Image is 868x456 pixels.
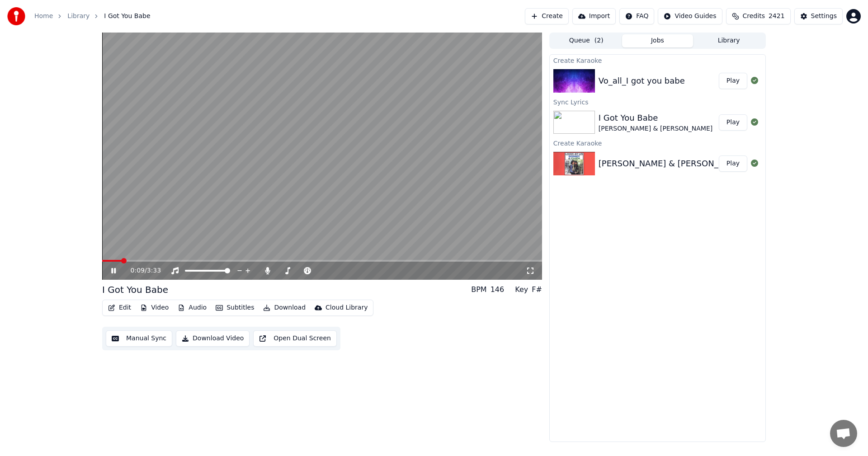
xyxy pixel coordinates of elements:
[131,266,152,275] div: /
[491,284,505,295] div: 146
[599,157,813,170] div: [PERSON_NAME] & [PERSON_NAME] - I Got You Babe
[719,155,747,172] button: Play
[102,283,168,296] div: I Got You Babe
[259,301,309,314] button: Download
[525,8,569,24] button: Create
[693,34,764,47] button: Library
[550,55,765,66] div: Create Karaoke
[131,266,145,275] span: 0:09
[550,137,765,148] div: Create Karaoke
[104,12,150,21] span: I Got You Babe
[743,12,765,21] span: Credits
[572,8,616,24] button: Import
[658,8,722,24] button: Video Guides
[594,36,604,45] span: ( 2 )
[471,284,486,295] div: BPM
[726,8,791,24] button: Credits2421
[106,330,172,347] button: Manual Sync
[104,301,135,314] button: Edit
[550,96,765,107] div: Sync Lyrics
[212,301,258,314] button: Subtitles
[325,303,368,312] div: Cloud Library
[599,112,712,124] div: I Got You Babe
[67,12,90,21] a: Library
[34,12,151,21] nav: breadcrumb
[34,12,53,21] a: Home
[769,12,785,21] span: 2421
[253,330,337,347] button: Open Dual Screen
[137,301,172,314] button: Video
[622,34,693,47] button: Jobs
[830,420,857,447] div: Open chat
[794,8,843,24] button: Settings
[532,284,542,295] div: F#
[619,8,654,24] button: FAQ
[811,12,837,21] div: Settings
[551,34,622,47] button: Queue
[719,73,747,89] button: Play
[147,266,161,275] span: 3:33
[599,124,712,133] div: [PERSON_NAME] & [PERSON_NAME]
[174,301,210,314] button: Audio
[719,114,747,131] button: Play
[176,330,250,347] button: Download Video
[599,75,685,87] div: Vo_all_I got you babe
[515,284,528,295] div: Key
[7,7,25,25] img: youka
